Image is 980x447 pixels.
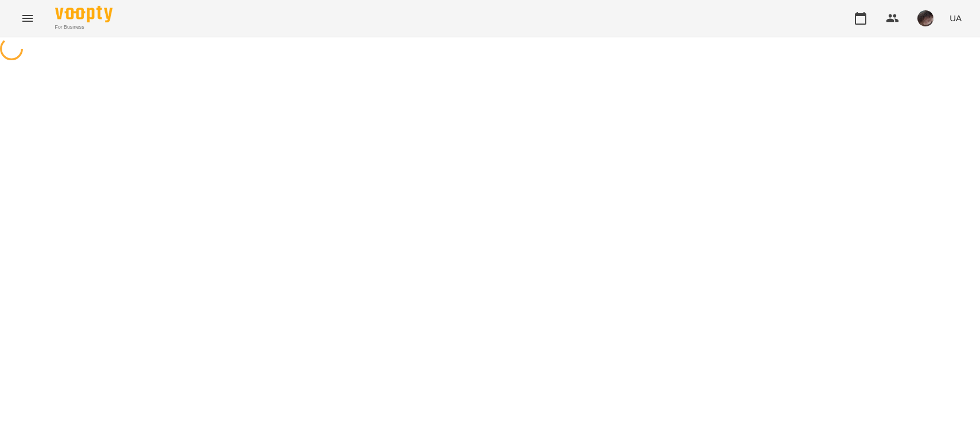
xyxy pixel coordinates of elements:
img: Voopty Logo [55,6,113,22]
button: Menu [14,5,41,32]
span: UA [950,12,962,24]
button: UA [945,7,966,29]
span: For Business [55,24,113,31]
img: 297f12a5ee7ab206987b53a38ee76f7e.jpg [917,10,933,26]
